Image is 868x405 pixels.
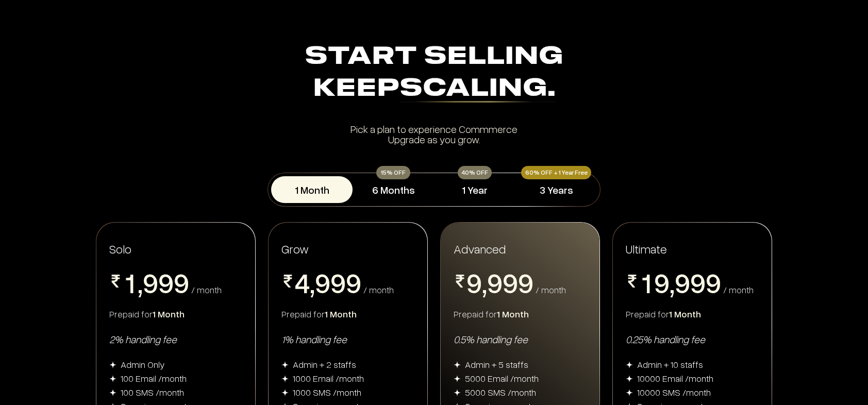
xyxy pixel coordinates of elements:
[521,166,591,179] div: 60% OFF + 1 Year Free
[109,332,242,346] div: 2% handling fee
[626,308,759,320] div: Prepaid for
[466,268,482,296] span: 9
[626,375,633,382] img: img
[363,285,394,294] div: / month
[723,285,754,294] div: / month
[503,268,518,296] span: 9
[454,241,506,257] span: Advanced
[353,176,434,203] button: 6 Months
[153,308,185,319] span: 1 Month
[454,389,461,396] img: img
[281,361,289,368] img: img
[465,358,528,370] div: Admin + 5 staffs
[626,241,667,257] span: Ultimate
[121,386,184,398] div: 100 SMS /month
[293,358,356,370] div: Admin + 2 staffs
[376,166,410,179] div: 15% OFF
[675,268,690,296] span: 9
[293,386,361,398] div: 1000 SMS /month
[497,308,529,319] span: 1 Month
[346,268,361,296] span: 9
[109,361,116,368] img: img
[281,332,414,346] div: 1% handling fee
[281,275,294,288] img: pricing-rupee
[434,176,515,203] button: 1 Year
[399,77,556,103] div: Scaling.
[626,332,759,346] div: 0.25% handling fee
[637,386,711,398] div: 10000 SMS /month
[143,268,158,296] span: 9
[515,176,597,203] button: 3 Years
[281,375,289,382] img: img
[706,268,721,296] span: 9
[293,372,364,384] div: 1000 Email /month
[518,268,533,296] span: 9
[191,285,222,294] div: / month
[121,372,187,384] div: 100 Email /month
[626,361,633,368] img: img
[310,268,315,299] span: ,
[669,308,701,319] span: 1 Month
[458,166,492,179] div: 40% OFF
[536,285,566,294] div: / month
[487,268,503,296] span: 9
[454,275,466,288] img: pricing-rupee
[281,241,309,256] span: Grow
[271,176,353,203] button: 1 Month
[330,268,346,296] span: 9
[281,308,414,320] div: Prepaid for
[100,41,768,105] div: Start Selling
[325,308,357,319] span: 1 Month
[109,389,116,396] img: img
[294,296,310,324] span: 5
[281,389,289,396] img: img
[482,268,487,299] span: ,
[626,389,633,396] img: img
[454,375,461,382] img: img
[626,275,639,288] img: pricing-rupee
[109,308,242,320] div: Prepaid for
[174,268,189,296] span: 9
[654,268,670,296] span: 9
[100,124,768,144] div: Pick a plan to experience Commmerce Upgrade as you grow.
[294,268,310,296] span: 4
[670,268,675,299] span: ,
[454,332,587,346] div: 0.5% handling fee
[100,73,768,105] div: Keep
[637,358,703,370] div: Admin + 10 staffs
[109,241,131,256] span: Solo
[158,268,174,296] span: 9
[109,275,122,288] img: pricing-rupee
[637,372,713,384] div: 10000 Email /month
[639,296,654,324] span: 2
[454,308,587,320] div: Prepaid for
[454,361,461,368] img: img
[315,268,330,296] span: 9
[639,268,654,296] span: 1
[109,375,116,382] img: img
[122,296,138,324] span: 2
[138,268,143,299] span: ,
[465,386,536,398] div: 5000 SMS /month
[122,268,138,296] span: 1
[465,372,539,384] div: 5000 Email /month
[121,358,165,370] div: Admin Only
[690,268,706,296] span: 9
